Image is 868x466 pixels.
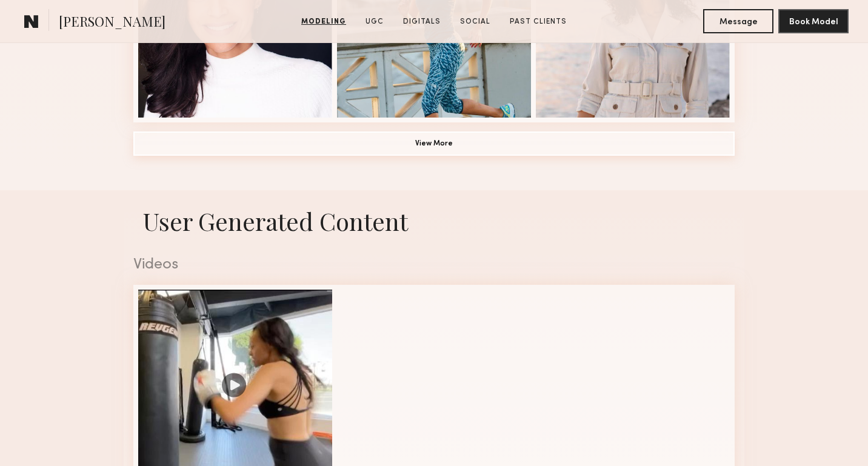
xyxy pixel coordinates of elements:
[133,257,735,273] div: Videos
[398,16,446,27] a: Digitals
[505,16,572,27] a: Past Clients
[296,16,351,27] a: Modeling
[133,131,735,156] button: View More
[124,205,744,237] h1: User Generated Content
[778,9,849,33] button: Book Model
[361,16,389,27] a: UGC
[59,12,165,33] span: [PERSON_NAME]
[778,16,849,26] a: Book Model
[455,16,495,27] a: Social
[703,9,773,33] button: Message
